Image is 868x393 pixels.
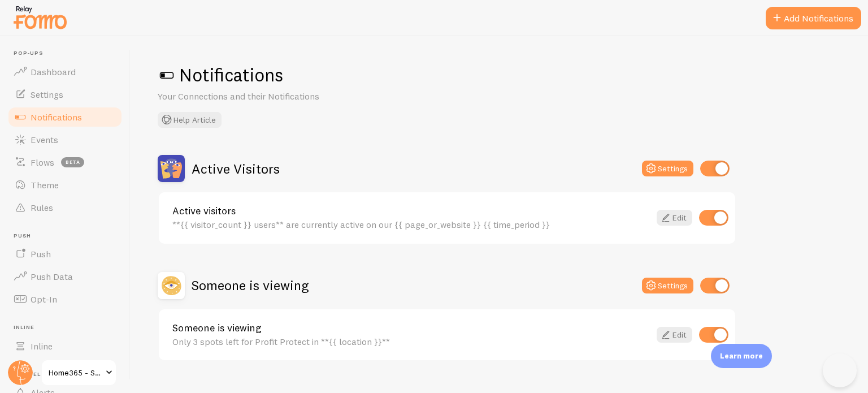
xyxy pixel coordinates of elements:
[172,336,650,347] div: Only 3 spots left for Profit Protect in **{{ location }}**
[711,344,772,368] div: Learn more
[31,248,51,260] span: Push
[172,206,650,216] a: Active visitors
[49,366,102,379] span: Home365 - STG
[823,353,857,387] iframe: Help Scout Beacon - Open
[12,3,68,32] img: fomo-relay-logo-orange.svg
[41,359,117,386] a: Home365 - STG
[7,243,123,265] a: Push
[14,50,123,57] span: Pop-ups
[7,265,123,288] a: Push Data
[158,272,185,299] img: Someone is viewing
[14,232,123,240] span: Push
[7,61,123,83] a: Dashboard
[31,66,76,77] span: Dashboard
[7,335,123,357] a: Inline
[642,161,693,176] button: Settings
[61,157,84,167] span: beta
[720,351,763,361] p: Learn more
[7,288,123,310] a: Opt-In
[7,128,123,151] a: Events
[31,271,73,282] span: Push Data
[7,174,123,196] a: Theme
[172,219,650,230] div: **{{ visitor_count }} users** are currently active on our {{ page_or_website }} {{ time_period }}
[31,202,53,213] span: Rules
[31,179,59,191] span: Theme
[31,111,82,123] span: Notifications
[158,155,185,182] img: Active Visitors
[158,112,222,128] button: Help Article
[7,106,123,128] a: Notifications
[31,340,53,352] span: Inline
[7,83,123,106] a: Settings
[642,278,693,293] button: Settings
[172,323,650,333] a: Someone is viewing
[7,151,123,174] a: Flows beta
[14,324,123,331] span: Inline
[31,157,54,168] span: Flows
[657,210,692,226] a: Edit
[657,327,692,343] a: Edit
[31,293,57,305] span: Opt-In
[31,89,63,100] span: Settings
[192,160,280,178] h2: Active Visitors
[192,277,309,294] h2: Someone is viewing
[158,90,429,103] p: Your Connections and their Notifications
[158,63,841,87] h1: Notifications
[31,134,58,145] span: Events
[7,196,123,219] a: Rules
